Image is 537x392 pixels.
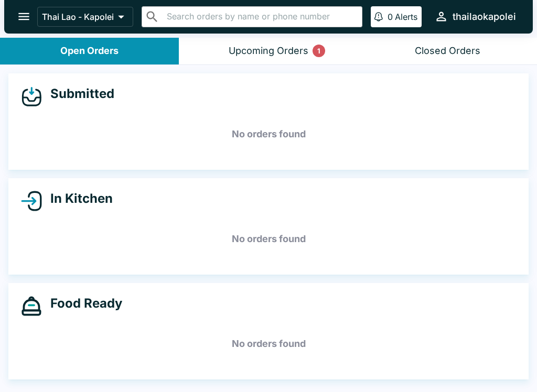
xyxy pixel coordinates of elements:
button: open drawer [10,3,37,30]
div: thailaokapolei [453,10,516,23]
p: 1 [317,46,320,56]
h5: No orders found [21,325,516,363]
button: thailaokapolei [430,5,520,28]
h4: Food Ready [42,296,122,311]
button: Thai Lao - Kapolei [37,7,133,27]
h4: Submitted [42,86,114,102]
div: Upcoming Orders [229,45,308,57]
p: 0 [388,12,393,22]
div: Open Orders [60,45,119,57]
h4: In Kitchen [42,191,113,206]
h5: No orders found [21,220,516,258]
p: Alerts [395,12,417,22]
input: Search orders by name or phone number [164,9,358,24]
p: Thai Lao - Kapolei [42,12,114,22]
div: Closed Orders [415,45,480,57]
h5: No orders found [21,115,516,153]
